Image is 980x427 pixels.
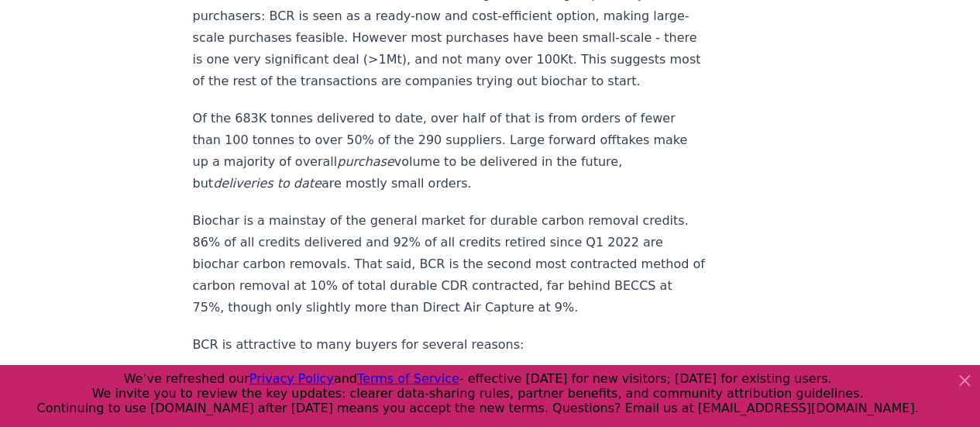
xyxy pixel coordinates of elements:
em: to date [277,176,322,191]
em: purchase [337,154,394,169]
p: Biochar is a mainstay of the general market for durable carbon removal credits. 86% of all credit... [193,210,706,319]
em: deliveries [213,176,273,191]
p: BCR is attractive to many buyers for several reasons: [193,334,706,356]
p: Of the 683K tonnes delivered to date, over half of that is from orders of fewer than 100 tonnes t... [193,108,706,195]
